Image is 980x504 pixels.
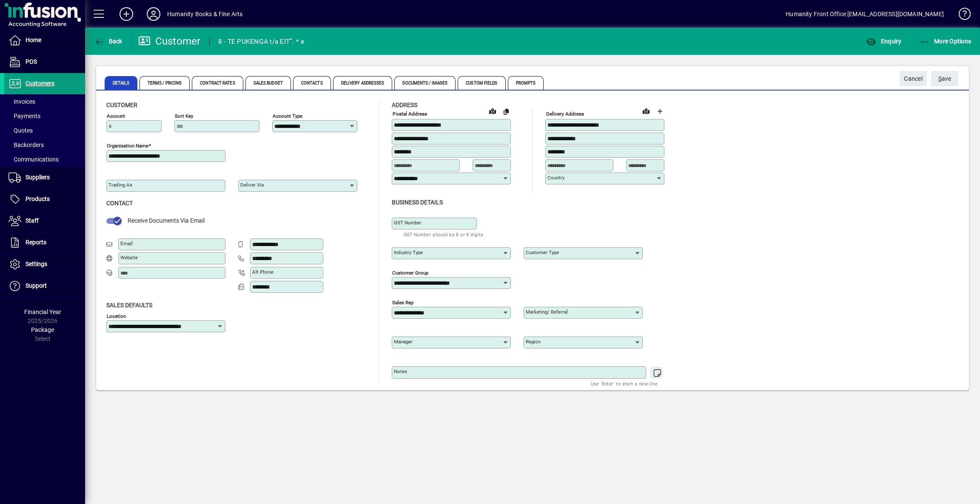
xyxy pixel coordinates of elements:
span: Terms / Pricing [140,76,190,90]
mat-label: Industry type [394,249,423,255]
mat-label: Alt Phone [252,269,273,275]
mat-label: Customer type [526,249,559,255]
div: Humanity Front Office [EMAIL_ADDRESS][DOMAIN_NAME] [786,7,944,21]
a: Suppliers [4,167,85,188]
mat-label: Account [107,113,125,119]
span: Communications [9,156,59,163]
mat-hint: GST Number should be 8 or 9 digits [404,229,484,239]
span: Enquiry [866,38,901,45]
mat-label: Organisation name [107,143,148,149]
a: Products [4,189,85,210]
button: Copy to Delivery address [499,105,513,118]
mat-label: Trading as [108,182,132,188]
span: Reports [26,239,46,246]
span: Prompts [508,76,544,90]
span: Back [94,38,122,45]
button: Save [931,71,958,86]
span: Financial Year [24,309,61,315]
span: Customers [26,80,54,87]
span: Quotes [9,127,33,134]
a: View on map [486,104,499,118]
mat-label: Location [107,313,126,319]
span: Documents / Images [394,76,456,90]
span: Suppliers [26,174,50,181]
span: Contacts [293,76,331,90]
a: Home [4,30,85,51]
span: Customer [106,102,137,108]
mat-label: Sort key [175,113,193,119]
span: Contact [106,200,133,207]
button: More Options [917,34,974,49]
mat-label: Sales rep [392,299,413,305]
a: Settings [4,254,85,275]
span: Package [31,326,54,333]
span: S [938,75,942,82]
mat-label: Region [526,339,541,345]
mat-label: Manager [394,339,413,345]
button: Profile [140,6,167,22]
a: Backorders [4,138,85,152]
span: Custom Fields [458,76,505,90]
mat-label: Website [120,255,138,260]
button: Cancel [900,71,927,86]
span: POS [26,58,37,65]
button: Back [92,34,125,49]
span: Products [26,195,50,202]
span: Backorders [9,142,44,148]
mat-label: Marketing/ Referral [526,309,568,315]
a: Invoices [4,94,85,109]
button: Enquiry [864,34,903,49]
div: Humanity Books & Fine Arts [167,7,243,21]
button: Add [113,6,140,22]
span: Contract Rates [192,76,243,90]
span: Settings [26,260,47,267]
span: Support [26,282,47,289]
span: Receive Documents Via Email [128,217,205,224]
span: ave [938,72,952,86]
div: 8 - TE PUKENGA t/a EIT”. * e [218,35,305,48]
span: Delivery Addresses [333,76,393,90]
a: Knowledge Base [952,2,969,29]
span: Business details [392,199,443,206]
a: Quotes [4,123,85,138]
a: POS [4,51,85,73]
span: Staff [26,217,39,224]
a: Reports [4,232,85,253]
a: View on map [639,104,653,118]
span: More Options [920,38,971,45]
a: Payments [4,109,85,123]
a: Communications [4,152,85,167]
mat-label: Deliver via [240,182,264,188]
span: Details [105,76,137,90]
a: Support [4,275,85,297]
span: Sales Budget [245,76,291,90]
span: Address [392,102,417,108]
mat-label: Account Type [273,113,302,119]
mat-label: GST Number [394,220,422,226]
mat-hint: Use 'Enter' to start a new line [591,379,658,388]
span: Cancel [904,72,923,86]
a: Staff [4,210,85,232]
mat-label: Country [547,175,564,181]
app-page-header-button: Back [85,34,132,49]
button: Choose address [653,105,667,118]
mat-label: Customer group [392,269,428,275]
mat-label: Notes [394,368,407,374]
mat-label: Email [120,241,133,246]
span: Home [26,37,41,43]
span: Invoices [9,98,35,105]
span: Sales defaults [106,302,152,309]
div: Customer [138,34,201,48]
span: Payments [9,113,40,119]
